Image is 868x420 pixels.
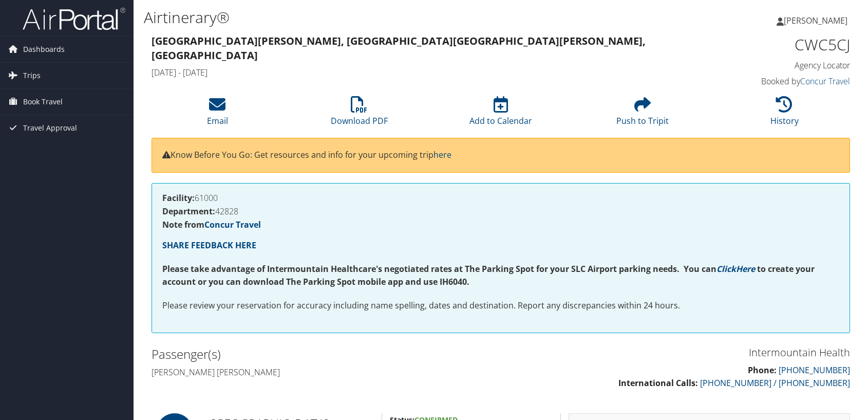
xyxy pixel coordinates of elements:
[152,345,493,363] h2: Passenger(s)
[23,7,125,31] img: airportal-logo.png
[616,102,669,126] a: Push to Tripit
[162,240,256,251] a: SHARE FEEDBACK HERE
[162,207,839,215] h4: 42828
[162,194,839,202] h4: 61000
[162,219,261,230] strong: Note from
[162,206,215,217] strong: Department:
[779,364,850,376] a: [PHONE_NUMBER]
[433,149,451,160] a: here
[687,34,851,56] h1: CWC5CJ
[144,7,620,28] h1: Airtinerary®
[748,364,777,376] strong: Phone:
[700,377,850,389] a: [PHONE_NUMBER] / [PHONE_NUMBER]
[716,263,736,275] a: Click
[207,102,228,126] a: Email
[23,36,65,62] span: Dashboards
[331,102,388,126] a: Download PDF
[162,299,839,313] p: Please review your reservation for accuracy including name spelling, dates and destination. Repor...
[687,76,851,87] h4: Booked by
[784,15,847,26] span: [PERSON_NAME]
[204,219,261,230] a: Concur Travel
[23,63,41,88] span: Trips
[162,192,195,204] strong: Facility:
[162,149,839,162] p: Know Before You Go: Get resources and info for your upcoming trip
[162,263,716,275] strong: Please take advantage of Intermountain Healthcare's negotiated rates at The Parking Spot for your...
[618,377,698,389] strong: International Calls:
[23,115,77,141] span: Travel Approval
[770,102,799,126] a: History
[687,60,851,71] h4: Agency Locator
[736,263,755,275] a: Here
[800,76,850,87] a: Concur Travel
[152,367,493,378] h4: [PERSON_NAME] [PERSON_NAME]
[777,5,858,36] a: [PERSON_NAME]
[152,67,672,78] h4: [DATE] - [DATE]
[152,34,646,62] strong: [GEOGRAPHIC_DATA][PERSON_NAME], [GEOGRAPHIC_DATA] [GEOGRAPHIC_DATA][PERSON_NAME], [GEOGRAPHIC_DATA]
[508,345,850,360] h3: Intermountain Health
[469,102,532,126] a: Add to Calendar
[23,89,63,115] span: Book Travel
